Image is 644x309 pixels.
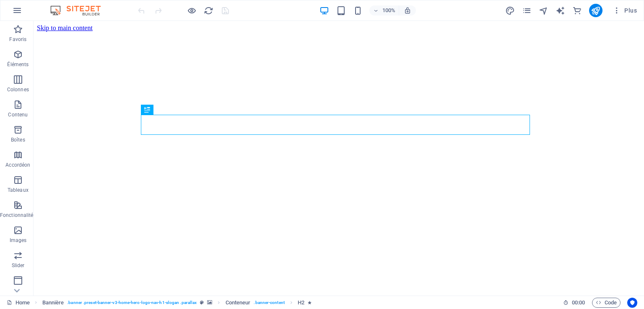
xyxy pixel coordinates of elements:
[382,5,395,15] h6: 100%
[609,4,640,17] button: Plus
[226,298,251,308] span: Cliquez pour sélectionner. Double-cliquez pour modifier.
[596,298,617,308] span: Code
[203,5,213,15] button: reload
[10,237,27,244] p: Images
[12,262,25,269] p: Slider
[505,5,515,15] button: design
[200,300,204,305] i: Cet élément est une présélection personnalisable.
[9,36,26,43] p: Favoris
[591,6,600,15] i: Publier
[522,6,532,15] i: Pages (Ctrl+Alt+S)
[7,61,29,68] p: Éléments
[204,6,213,15] i: Actualiser la page
[539,6,548,15] i: Navigateur
[7,86,29,93] p: Colonnes
[556,6,565,15] i: AI Writer
[556,5,566,15] button: text_generator
[7,298,30,308] a: Cliquez pour annuler la sélection. Double-cliquez pour ouvrir Pages.
[572,5,582,15] button: commerce
[563,298,585,308] h6: Durée de la session
[613,6,637,15] span: Plus
[67,298,197,308] span: . banner .preset-banner-v3-home-hero-logo-nav-h1-slogan .parallax
[298,298,304,308] span: Cliquez pour sélectionner. Double-cliquez pour modifier.
[572,6,582,15] i: E-commerce
[207,300,212,305] i: Cet élément contient un arrière-plan.
[627,298,637,308] button: Usercentrics
[42,298,312,308] nav: breadcrumb
[187,5,197,15] button: Cliquez ici pour quitter le mode Aperçu et poursuivre l'édition.
[8,111,28,118] p: Contenu
[578,299,579,306] span: :
[369,5,399,15] button: 100%
[308,300,312,305] i: Cet élément contient une animation.
[254,298,284,308] span: . banner-content
[522,5,532,15] button: pages
[539,5,549,15] button: navigator
[3,3,59,10] a: Skip to main content
[589,4,602,17] button: publish
[48,5,111,15] img: Editor Logo
[572,298,585,308] span: 00 00
[592,298,621,308] button: Code
[42,298,64,308] span: Cliquez pour sélectionner. Double-cliquez pour modifier.
[404,7,411,14] i: Lors du redimensionnement, ajuster automatiquement le niveau de zoom en fonction de l'appareil sé...
[8,187,29,193] p: Tableaux
[11,136,25,143] p: Boîtes
[505,6,515,15] i: Design (Ctrl+Alt+Y)
[5,162,30,168] p: Accordéon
